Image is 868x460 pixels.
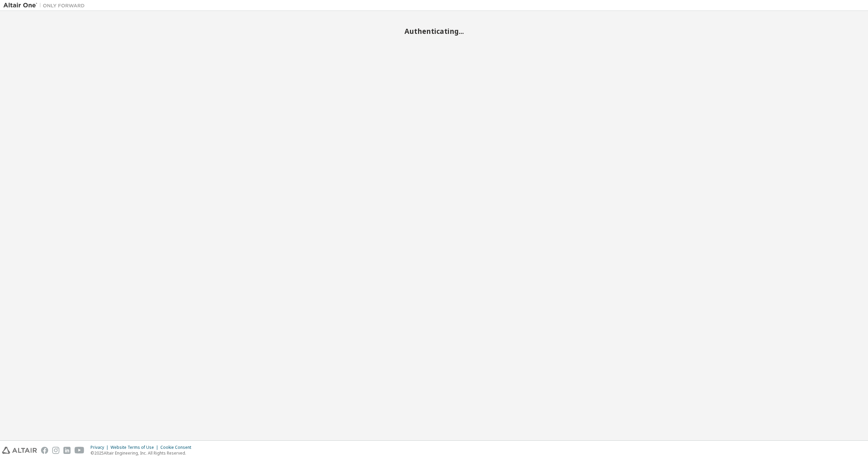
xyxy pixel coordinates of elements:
div: Cookie Consent [160,445,195,450]
p: © 2025 Altair Engineering, Inc. All Rights Reserved. [91,450,195,456]
img: facebook.svg [41,447,48,454]
div: Website Terms of Use [111,445,160,450]
img: altair_logo.svg [2,447,37,454]
div: Privacy [91,445,111,450]
img: youtube.svg [75,447,84,454]
img: linkedin.svg [63,447,71,454]
img: instagram.svg [52,447,59,454]
img: Altair One [3,2,88,9]
h2: Authenticating... [3,27,865,36]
